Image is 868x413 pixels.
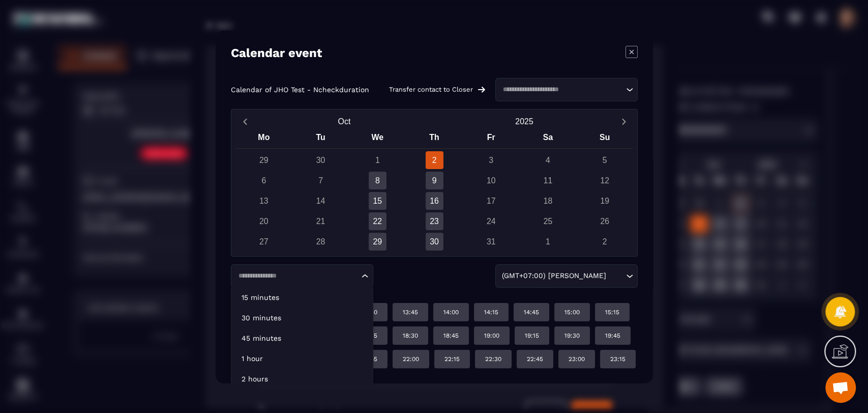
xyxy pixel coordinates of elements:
[282,308,296,316] p: 12:15
[231,85,369,93] p: Calendar of JHO Test - Ncheckduration
[363,331,377,339] p: 18:15
[825,372,856,403] div: Mở cuộc trò chuyện
[406,130,463,148] div: Th
[595,171,613,189] div: 12
[403,331,418,339] p: 18:30
[425,232,443,250] div: 30
[484,308,498,316] p: 14:15
[231,264,373,287] div: Search for option
[485,354,501,363] p: 22:30
[482,151,500,169] div: 3
[241,331,256,339] p: 15:30
[368,171,386,189] div: 8
[349,130,406,148] div: We
[322,331,338,339] p: 18:00
[362,308,377,316] p: 13:30
[235,151,633,250] div: Calendar days
[462,130,519,148] div: Fr
[425,191,443,209] div: 16
[255,232,273,250] div: 27
[538,171,556,189] div: 11
[443,308,459,316] p: 14:00
[482,171,500,189] div: 10
[425,171,443,189] div: 9
[255,151,273,169] div: 29
[519,130,576,148] div: Sa
[434,112,614,130] button: Open years overlay
[231,45,322,60] h4: Calendar event
[568,354,585,363] p: 23:00
[495,77,638,101] div: Search for option
[312,171,330,189] div: 7
[495,264,638,287] div: Search for option
[254,112,434,130] button: Open months overlay
[368,191,386,209] div: 15
[576,130,633,148] div: Su
[321,308,337,316] p: 12:30
[321,354,337,363] p: 21:30
[605,308,619,316] p: 15:15
[443,331,459,339] p: 18:45
[595,151,613,169] div: 5
[235,130,292,148] div: Mo
[564,331,580,339] p: 19:30
[482,191,500,209] div: 17
[368,151,386,169] div: 1
[312,191,330,209] div: 14
[241,354,256,363] p: 21:00
[403,354,419,363] p: 22:00
[403,308,418,316] p: 13:45
[595,191,613,209] div: 19
[368,212,386,230] div: 22
[527,354,543,363] p: 22:45
[538,232,556,250] div: 1
[425,151,443,169] div: 2
[282,354,296,363] p: 21:15
[444,354,460,363] p: 22:15
[484,331,499,339] p: 19:00
[255,171,273,189] div: 6
[614,114,633,128] button: Next month
[482,232,500,250] div: 31
[362,354,377,363] p: 21:45
[525,331,539,339] p: 19:15
[608,270,623,281] input: Search for option
[595,232,613,250] div: 2
[255,191,273,209] div: 13
[255,212,273,230] div: 20
[499,84,623,94] input: Search for option
[312,151,330,169] div: 30
[538,212,556,230] div: 25
[499,270,608,281] span: (GMT+07:00) [PERSON_NAME]
[389,85,473,93] p: Transfer contact to Closer
[235,270,359,281] input: Search for option
[241,308,256,316] p: 12:00
[312,212,330,230] div: 21
[235,114,254,128] button: Previous month
[282,331,297,339] p: 15:45
[312,232,330,250] div: 28
[524,308,539,316] p: 14:45
[538,151,556,169] div: 4
[610,354,625,363] p: 23:15
[292,130,349,148] div: Tu
[595,212,613,230] div: 26
[482,212,500,230] div: 24
[425,212,443,230] div: 23
[605,331,620,339] p: 19:45
[538,191,556,209] div: 18
[235,130,633,250] div: Calendar wrapper
[564,308,580,316] p: 15:00
[368,232,386,250] div: 29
